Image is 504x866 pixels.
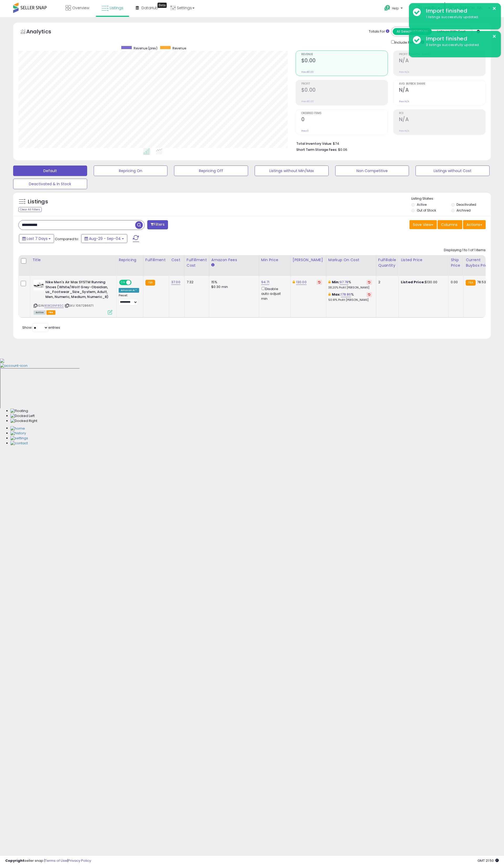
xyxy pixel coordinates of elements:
[72,5,89,11] span: Overview
[466,257,493,268] div: Current Buybox Price
[441,222,458,227] span: Columns
[338,147,347,152] span: $0.06
[10,441,28,446] img: Contact
[10,426,25,431] img: Home
[10,414,35,419] img: Docked Left
[399,87,485,94] h2: N/A
[26,28,61,37] h5: Analytics
[399,129,409,132] small: Prev: N/A
[145,280,155,286] small: FBA
[328,292,372,302] div: %
[380,1,408,17] a: Help
[399,58,485,65] h2: N/A
[301,87,388,94] h2: $0.00
[27,236,48,241] span: Last 7 Days
[187,257,207,268] div: Fulfillment Cost
[187,280,205,285] div: 7.32
[401,280,444,285] div: $130.00
[211,263,214,267] small: Amazon Fees.
[55,236,79,241] span: Compared to:
[335,166,409,176] button: Non Competitive
[296,140,482,146] li: $74
[451,280,459,285] div: 0.00
[261,286,286,301] div: Disable auto adjust min
[328,257,374,263] div: Markup on Cost
[147,220,168,229] button: Filters
[211,280,255,285] div: 15%
[32,257,114,263] div: Title
[18,207,42,212] div: Clear All Filters
[328,280,372,290] div: %
[19,234,54,243] button: Last 7 Days
[393,28,432,35] button: All Selected Listings
[451,257,461,268] div: Ship Price
[22,325,60,330] span: Show: entries
[399,83,485,85] span: Avg. Buybox Share
[301,58,388,65] h2: $0.00
[438,220,462,229] button: Columns
[13,179,87,189] button: Deactivated & In Stock
[10,419,37,424] img: Docked Right
[401,257,446,263] div: Listed Price
[94,166,168,176] button: Repricing On
[211,285,255,289] div: $0.30 min
[145,257,167,263] div: Fulfillment
[387,39,430,45] div: Include Returns
[81,234,127,243] button: Aug-29 - Sep-04
[456,208,471,213] label: Archived
[444,248,486,253] div: Displaying 1 to 1 of 1 items
[211,257,257,263] div: Amazon Fees
[261,280,270,285] a: 94.71
[417,202,427,207] label: Active
[89,236,121,241] span: Aug-29 - Sep-04
[384,5,391,11] i: Get Help
[378,257,396,268] div: Fulfillable Quantity
[172,46,186,50] span: Revenue
[411,196,491,201] p: Listing States:
[296,280,307,285] a: 130.00
[399,116,485,123] h2: N/A
[34,280,44,290] img: 313rPoGoktL._SL40_.jpg
[341,292,351,297] a: 178.86
[401,280,425,285] b: Listed Price:
[10,409,28,414] img: Floating
[34,280,112,314] div: ASIN:
[409,220,437,229] button: Save View
[10,431,26,436] img: History
[301,129,309,132] small: Prev: 0
[378,280,395,285] div: 2
[119,294,139,306] div: Preset:
[301,53,388,56] span: Revenue
[399,112,485,115] span: ROI
[13,166,87,176] button: Default
[332,280,340,285] b: Min:
[255,166,329,176] button: Listings without Min/Max
[328,298,372,302] p: 50.91% Profit [PERSON_NAME]
[301,100,314,103] small: Prev: $0.00
[120,280,126,285] span: ON
[416,166,490,176] button: Listings without Cost
[392,6,399,11] span: Help
[134,46,157,50] span: Revenue (prev)
[399,70,409,74] small: Prev: N/A
[477,280,486,285] span: 78.53
[46,310,55,315] span: FBA
[141,5,158,11] span: DataHub
[422,7,497,15] div: Import finished
[261,257,288,263] div: Min Price
[301,70,314,74] small: Prev: $0.00
[456,202,476,207] label: Deactivated
[326,255,376,276] th: The percentage added to the cost of goods (COGS) that forms the calculator for Min & Max prices.
[28,198,48,205] h5: Listings
[157,3,167,8] div: Tooltip anchor
[296,141,332,146] b: Total Inventory Value:
[174,166,248,176] button: Repricing Off
[44,303,64,308] a: B0BQ3NF8SC
[332,292,341,297] b: Max:
[417,208,436,213] label: Out of Stock
[131,280,139,285] span: OFF
[65,303,93,308] span: | SKU: 1067286671
[301,116,388,123] h2: 0
[34,310,46,315] span: All listings currently available for purchase on Amazon
[422,35,497,43] div: Import finished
